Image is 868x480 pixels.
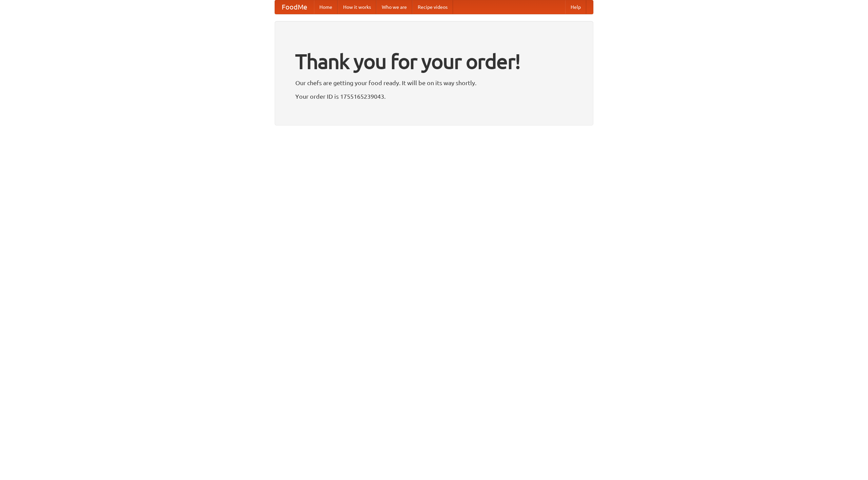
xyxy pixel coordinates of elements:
a: FoodMe [275,0,314,14]
a: Help [565,0,586,14]
p: Your order ID is 1755165239043. [295,91,573,101]
h1: Thank you for your order! [295,45,573,78]
p: Our chefs are getting your food ready. It will be on its way shortly. [295,78,573,88]
a: Who we are [376,0,412,14]
a: Home [314,0,338,14]
a: Recipe videos [412,0,453,14]
a: How it works [338,0,376,14]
